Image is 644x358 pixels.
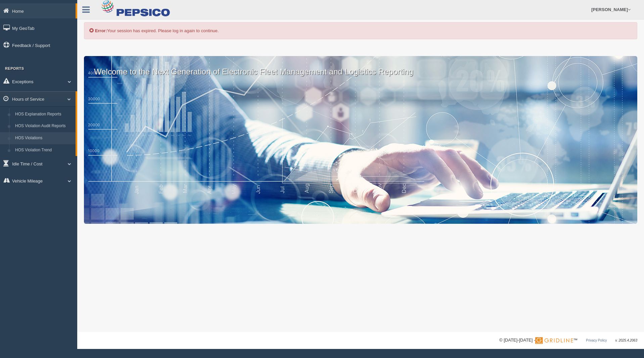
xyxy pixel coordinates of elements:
b: Error: [95,28,107,33]
span: v. 2025.4.2063 [615,339,637,342]
a: HOS Violation Audit Reports [12,120,76,132]
a: HOS Violations [12,132,76,144]
a: Privacy Policy [586,339,607,342]
div: Your session has expired. Please log in again to continue. [84,22,637,39]
p: Welcome to the Next Generation of Electronic Fleet Management and Logistics Reporting [84,56,637,78]
img: Gridline [535,337,573,344]
div: © [DATE]-[DATE] - ™ [499,337,637,344]
a: HOS Violation Trend [12,144,76,156]
a: HOS Explanation Reports [12,108,76,120]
